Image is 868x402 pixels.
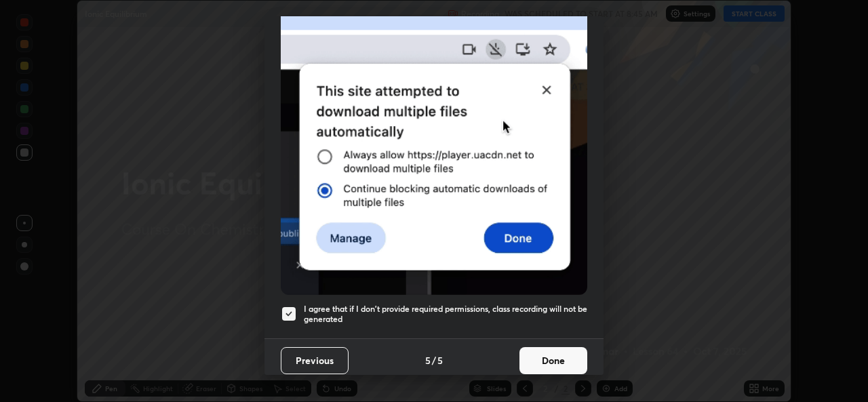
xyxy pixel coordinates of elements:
h4: / [432,353,436,367]
h4: 5 [425,353,431,367]
h5: I agree that if I don't provide required permissions, class recording will not be generated [304,304,587,325]
button: Done [519,347,587,374]
button: Previous [281,347,349,374]
h4: 5 [437,353,443,367]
